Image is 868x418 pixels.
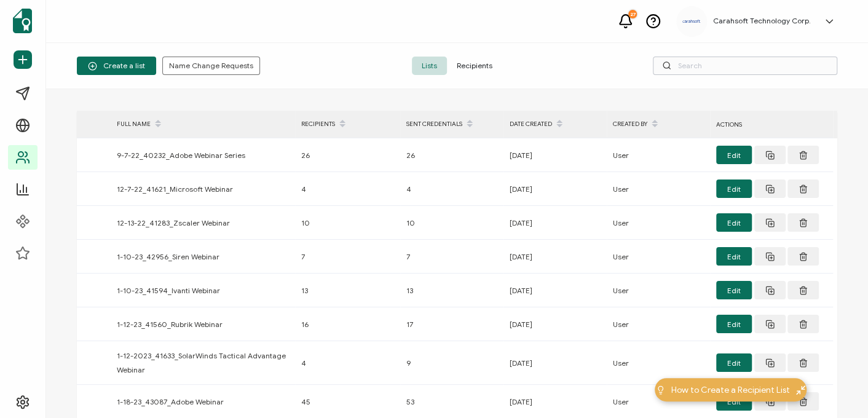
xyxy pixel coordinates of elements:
img: a9ee5910-6a38-4b3f-8289-cffb42fa798b.svg [682,20,701,23]
div: User [607,148,710,162]
div: [DATE] [503,182,607,196]
div: SENT CREDENTIALS [400,114,503,135]
div: 26 [400,148,503,162]
div: [DATE] [503,395,607,409]
div: RECIPIENTS [295,114,400,135]
div: User [607,395,710,409]
div: 7 [295,250,400,264]
div: 17 [400,317,503,331]
div: 4 [400,182,503,196]
button: Create a list [77,57,156,75]
button: Edit [716,247,752,266]
div: 16 [295,317,400,331]
div: ACTIONS [710,117,833,132]
div: [DATE] [503,283,607,298]
div: 45 [295,395,400,409]
div: User [607,283,710,298]
div: User [607,216,710,230]
div: 4 [295,182,400,196]
span: Name Change Requests [169,62,253,69]
button: Edit [716,315,752,333]
button: Edit [716,281,752,299]
img: sertifier-logomark-colored.svg [13,9,32,33]
div: FULL NAME [111,114,295,135]
input: Search [653,57,837,75]
div: 7 [400,250,503,264]
div: 27 [628,10,637,18]
div: 1-12-2023_41633_SolarWinds Tactical Advantage Webinar [111,349,295,377]
button: Edit [716,146,752,164]
div: 10 [295,216,400,230]
div: User [607,182,710,196]
div: User [607,317,710,331]
div: 1-10-23_42956_Siren Webinar [111,250,295,264]
button: Edit [716,392,752,411]
div: 1-18-23_43087_Adobe Webinar [111,395,295,409]
iframe: Chat Widget [807,359,868,418]
div: [DATE] [503,250,607,264]
div: 12-7-22_41621_Microsoft Webinar [111,182,295,196]
div: [DATE] [503,148,607,162]
button: Edit [716,179,752,198]
div: 9-7-22_40232_Adobe Webinar Series [111,148,295,162]
div: DATE CREATED [503,114,607,135]
div: CREATED BY [607,114,710,135]
span: Lists [412,57,447,75]
span: How to Create a Recipient List [671,384,790,396]
div: [DATE] [503,216,607,230]
div: 13 [400,283,503,298]
button: Edit [716,213,752,232]
div: 4 [295,356,400,370]
div: 13 [295,283,400,298]
div: 9 [400,356,503,370]
button: Edit [716,353,752,372]
div: 26 [295,148,400,162]
button: Name Change Requests [162,57,260,75]
div: 53 [400,395,503,409]
div: User [607,356,710,370]
div: 10 [400,216,503,230]
div: [DATE] [503,317,607,331]
img: minimize-icon.svg [796,385,805,395]
span: Recipients [447,57,502,75]
div: [DATE] [503,356,607,370]
span: Create a list [88,61,145,71]
div: User [607,250,710,264]
h5: Carahsoft Technology Corp. [713,17,811,25]
div: 1-10-23_41594_Ivanti Webinar [111,283,295,298]
div: 1-12-23_41560_Rubrik Webinar [111,317,295,331]
div: 12-13-22_41283_Zscaler Webinar [111,216,295,230]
